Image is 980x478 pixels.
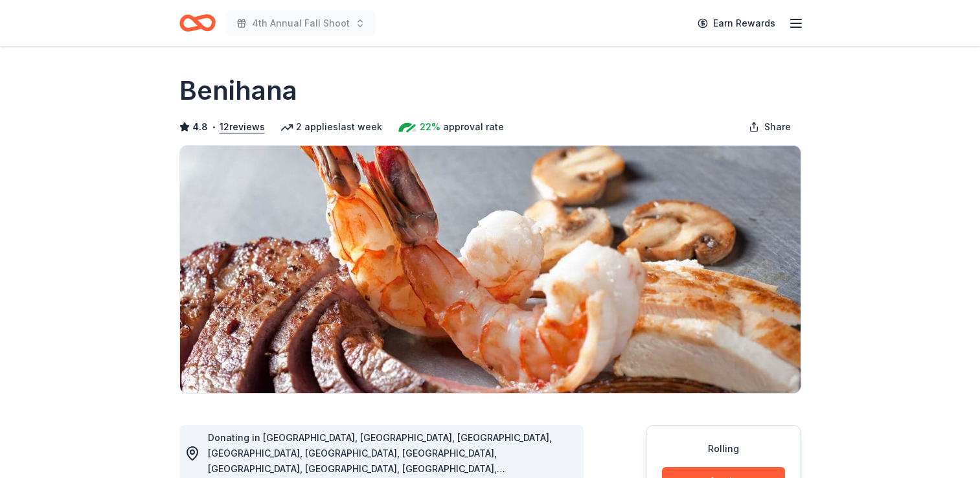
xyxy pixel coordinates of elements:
a: Earn Rewards [690,12,783,35]
div: 2 applies last week [280,119,382,135]
button: Share [738,114,801,140]
span: approval rate [443,119,504,135]
button: 12reviews [220,119,265,135]
span: 4th Annual Fall Shoot [252,16,350,31]
a: Home [179,8,216,38]
span: 22% [420,119,440,135]
span: 4.8 [192,119,208,135]
h1: Benihana [179,73,297,109]
button: 4th Annual Fall Shoot [226,10,376,36]
span: • [211,122,216,132]
img: Image for Benihana [180,146,801,393]
div: Rolling [662,441,785,457]
span: Share [764,119,791,135]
